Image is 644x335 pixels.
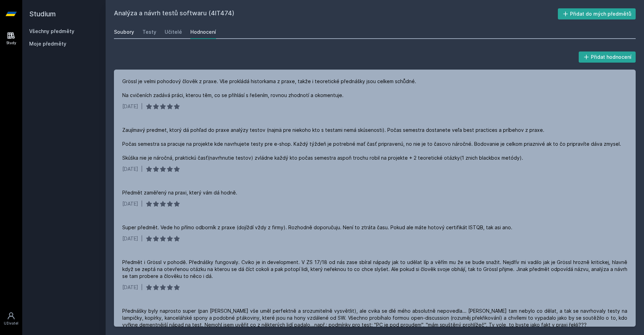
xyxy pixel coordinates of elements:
div: Grössl je velmi pohodový člověk z praxe. Vše prokládá historkama z praxe, takže i teoretické před... [122,78,416,99]
div: [DATE] [122,235,138,242]
div: | [141,103,143,110]
div: | [141,235,143,242]
div: Předmět i Grössl v pohodě. Přednášky fungovaly. Cviko je in development. V ZS 17/18 od nás zase s... [122,259,627,280]
div: Zaujímavý predmet, ktorý dá pohľad do praxe analýzy testov (najmä pre niekoho kto s testami nemá ... [122,127,621,161]
div: Super předmět. Vede ho přímo odborník z praxe (dojíždí vždy z firmy). Rozhodně doporučuju. Není t... [122,224,512,231]
div: Přednášky byly naprosto super (pan [PERSON_NAME] vše uměl perfektně a srozumitelně vysvětlit), al... [122,308,627,328]
a: Všechny předměty [29,28,74,34]
div: Hodnocení [190,29,216,35]
a: Study [1,28,21,49]
div: [DATE] [122,284,138,291]
a: Hodnocení [190,25,216,39]
a: Soubory [114,25,134,39]
div: [DATE] [122,200,138,207]
div: Study [6,40,16,46]
a: Učitelé [165,25,182,39]
div: [DATE] [122,166,138,173]
div: | [141,284,143,291]
h2: Analýza a návrh testů softwaru (4IT474) [114,8,558,19]
div: Testy [142,29,156,35]
button: Přidat do mých předmětů [558,8,636,19]
div: Předmět zaměřený na praxi, který vám dá hodně. [122,189,237,196]
a: Uživatel [1,308,21,329]
div: Uživatel [4,321,18,326]
button: Přidat hodnocení [579,51,636,63]
div: | [141,200,143,207]
a: Testy [142,25,156,39]
div: Učitelé [165,29,182,35]
span: Moje předměty [29,40,66,47]
div: Soubory [114,29,134,35]
div: | [141,166,143,173]
div: [DATE] [122,103,138,110]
